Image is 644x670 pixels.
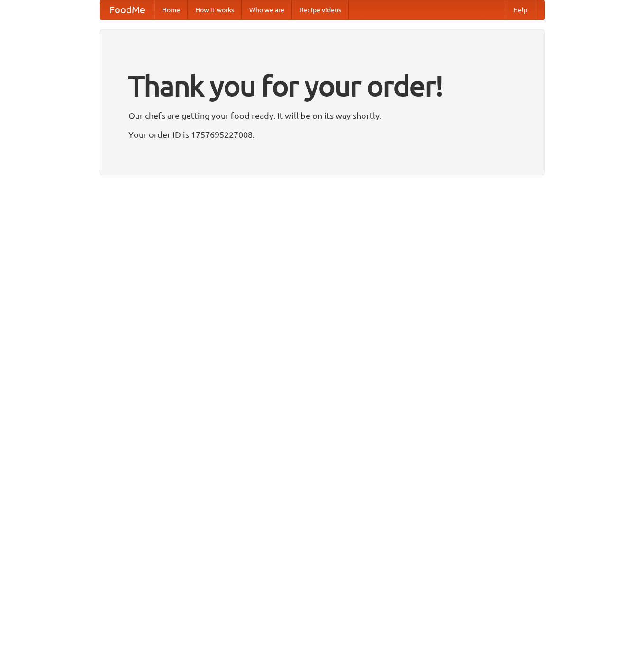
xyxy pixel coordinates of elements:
a: FoodMe [100,0,154,19]
a: Who we are [242,0,292,19]
a: Recipe videos [292,0,349,19]
a: How it works [188,0,242,19]
h1: Thank you for your order! [128,63,516,108]
p: Our chefs are getting your food ready. It will be on its way shortly. [128,108,516,123]
a: Home [154,0,188,19]
p: Your order ID is 1757695227008. [128,127,516,142]
a: Help [506,0,535,19]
